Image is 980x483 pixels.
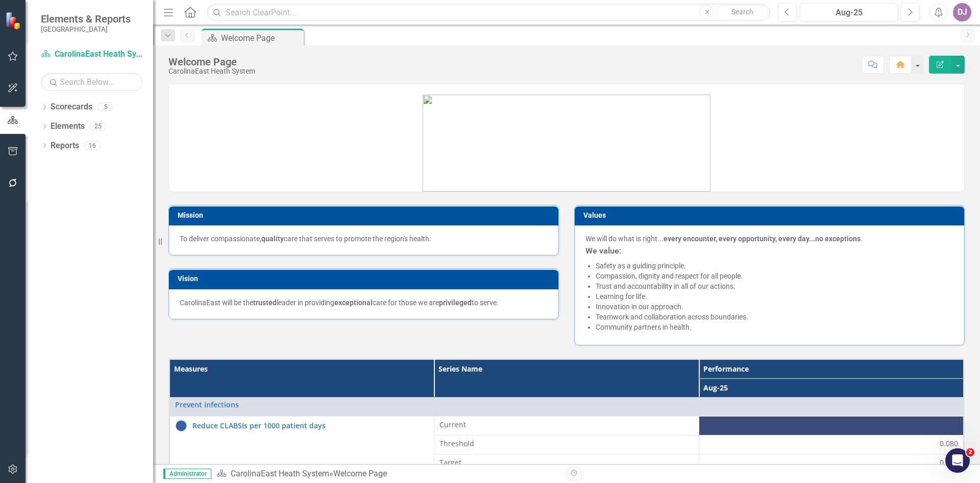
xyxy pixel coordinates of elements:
[585,234,953,244] p: We will do what is right... .
[596,312,953,322] li: Teamwork and collaboration across boundaries.
[434,416,699,435] td: Double-Click to Edit
[596,281,953,291] li: Trust and accountability in all of our actions.
[97,103,114,111] div: 5
[169,397,964,416] td: Double-Click to Edit Right Click for Context Menu
[699,416,964,435] td: Double-Click to Edit
[175,401,958,408] a: Prevent infections
[231,469,329,478] a: CarolinaEast Heath System
[953,3,971,21] button: DJ
[180,234,548,244] p: To deliver compassionate, care that serves to promote the region's health.
[261,235,284,243] strong: quality
[51,121,85,132] a: Elements
[90,122,106,131] div: 25
[439,439,694,449] span: Threshold
[731,8,753,16] span: Search
[84,141,101,150] div: 16
[163,469,211,479] span: Administrator
[334,298,373,307] strong: exceptional
[940,457,958,468] span: 0.050
[51,101,92,113] a: Scorecards
[434,454,699,473] td: Double-Click to Edit
[596,291,953,302] li: Learning for life.
[583,212,959,219] h3: Values
[439,420,694,430] span: Current
[596,261,953,271] li: Safety as a guiding principle.
[221,32,301,44] div: Welcome Page
[175,420,187,432] img: No Information
[178,275,553,283] h3: Vision
[439,457,694,468] span: Target
[596,271,953,281] li: Compassion, dignity and respect for all people.
[800,3,898,21] button: Aug-25
[253,298,277,307] strong: trusted
[192,422,429,429] a: Reduce CLABSIs per 1000 patient days
[216,468,559,480] div: »
[664,235,861,243] strong: every encounter, every opportunity, every day...no exceptions
[207,4,770,21] input: Search ClearPoint...
[434,435,699,454] td: Double-Click to Edit
[41,25,131,33] small: [GEOGRAPHIC_DATA]
[180,297,548,308] p: CarolinaEast will be the leader in providing care for those we are to serve.
[596,322,953,332] li: Community partners in health.
[699,435,964,454] td: Double-Click to Edit
[178,212,553,219] h3: Mission
[439,298,472,307] strong: privileged
[717,5,768,19] button: Search
[51,140,79,152] a: Reports
[940,439,958,449] span: 0.080
[945,448,970,473] iframe: Intercom live chat
[803,7,894,19] div: Aug-25
[168,56,255,67] div: Welcome Page
[585,246,953,256] h3: We value:
[966,448,974,456] span: 2
[41,49,143,60] a: CarolinaEast Heath System
[699,454,964,473] td: Double-Click to Edit
[596,302,953,312] li: Innovation in our approach.
[41,73,143,91] input: Search Below...
[423,95,710,192] img: mceclip1.png
[333,469,387,478] div: Welcome Page
[168,67,255,75] div: CarolinaEast Heath System
[41,13,131,25] span: Elements & Reports
[5,11,23,29] img: ClearPoint Strategy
